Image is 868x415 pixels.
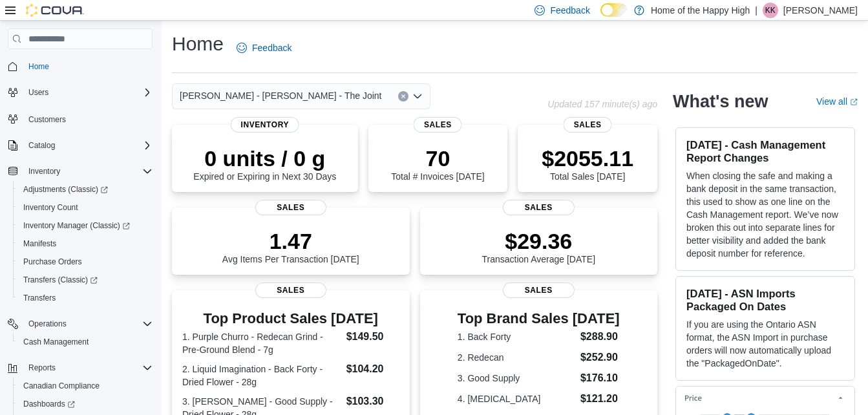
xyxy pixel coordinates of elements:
[580,350,620,365] dd: $252.90
[255,282,326,298] span: Sales
[18,396,80,412] a: Dashboards
[412,91,423,101] button: Open list of options
[755,3,757,18] p: |
[23,85,153,100] span: Users
[193,145,336,171] p: 0 units / 0 g
[18,200,83,215] a: Inventory Count
[193,145,336,182] div: Expired or Expiring in Next 30 Days
[182,330,341,356] dt: 1. Purple Churro - Redecan Grind - Pre-Ground Blend - 7g
[252,41,291,54] span: Feedback
[23,112,71,127] a: Customers
[18,396,153,412] span: Dashboards
[13,217,158,235] a: Inventory Manager (Classic)
[458,392,575,405] dt: 4. [MEDICAL_DATA]
[547,99,657,109] p: Updated 157 minute(s) ago
[346,361,399,377] dd: $104.20
[18,378,153,394] span: Canadian Compliance
[686,287,844,313] h3: [DATE] - ASN Imports Packaged On Dates
[23,316,72,332] button: Operations
[18,200,153,215] span: Inventory Count
[3,315,158,333] button: Operations
[651,3,750,18] p: Home of the Happy High
[503,282,574,298] span: Sales
[23,111,153,127] span: Customers
[18,236,153,251] span: Manifests
[23,58,153,74] span: Home
[3,109,158,128] button: Customers
[346,329,399,345] dd: $149.50
[13,253,158,271] button: Purchase Orders
[13,235,158,253] button: Manifests
[686,318,844,370] p: If you are using the Ontario ASN format, the ASN Import in purchase orders will now automatically...
[18,254,87,270] a: Purchase Orders
[458,372,575,385] dt: 3. Good Supply
[600,3,628,17] input: Dark Mode
[482,228,595,264] div: Transaction Average [DATE]
[255,200,326,215] span: Sales
[13,377,158,395] button: Canadian Compliance
[28,61,49,72] span: Home
[850,98,858,106] svg: External link
[23,239,56,249] span: Manifests
[13,289,158,307] button: Transfers
[765,3,776,18] span: KK
[23,293,56,303] span: Transfers
[414,117,462,133] span: Sales
[23,164,153,179] span: Inventory
[458,330,575,343] dt: 1. Back Forty
[23,220,130,231] span: Inventory Manager (Classic)
[458,311,620,326] h3: Top Brand Sales [DATE]
[18,378,105,394] a: Canadian Compliance
[222,228,359,264] div: Avg Items Per Transaction [DATE]
[3,359,158,377] button: Reports
[18,218,135,233] a: Inventory Manager (Classic)
[13,198,158,217] button: Inventory Count
[28,87,48,98] span: Users
[23,138,60,153] button: Catalog
[686,138,844,164] h3: [DATE] - Cash Management Report Changes
[18,334,153,350] span: Cash Management
[28,140,55,151] span: Catalog
[28,363,56,373] span: Reports
[3,136,158,154] button: Catalog
[23,59,54,74] a: Home
[172,31,224,57] h1: Home
[23,337,89,347] span: Cash Management
[13,180,158,198] a: Adjustments (Classic)
[673,91,768,112] h2: What's new
[23,360,61,376] button: Reports
[23,202,78,213] span: Inventory Count
[503,200,574,215] span: Sales
[18,290,61,306] a: Transfers
[23,85,54,100] button: Users
[542,145,633,182] div: Total Sales [DATE]
[222,228,359,254] p: 1.47
[23,275,98,285] span: Transfers (Classic)
[23,399,75,409] span: Dashboards
[182,311,399,326] h3: Top Product Sales [DATE]
[18,182,153,197] span: Adjustments (Classic)
[391,145,484,171] p: 70
[783,3,858,18] p: [PERSON_NAME]
[482,228,595,254] p: $29.36
[23,360,153,376] span: Reports
[231,35,297,61] a: Feedback
[580,370,620,386] dd: $176.10
[3,162,158,180] button: Inventory
[18,334,94,350] a: Cash Management
[398,91,408,101] button: Clear input
[580,391,620,407] dd: $121.20
[542,145,633,171] p: $2055.11
[580,329,620,345] dd: $288.90
[564,117,612,133] span: Sales
[23,316,153,332] span: Operations
[23,257,82,267] span: Purchase Orders
[3,57,158,76] button: Home
[550,4,589,17] span: Feedback
[23,138,153,153] span: Catalog
[763,3,778,18] div: Kirandeep Kaur
[18,272,103,288] a: Transfers (Classic)
[18,290,153,306] span: Transfers
[26,4,84,17] img: Cova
